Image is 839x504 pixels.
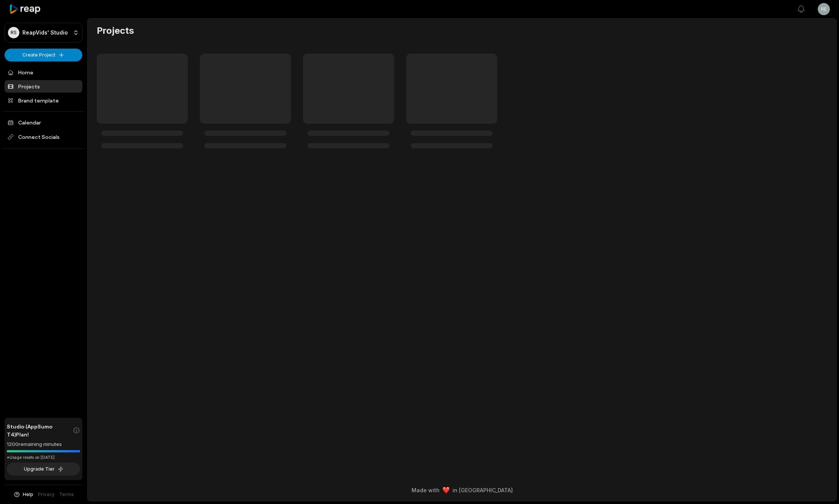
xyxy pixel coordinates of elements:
[97,25,134,37] h2: Projects
[5,49,82,61] button: Create Project
[5,66,82,79] a: Home
[7,422,73,438] span: Studio (AppSumo T4) Plan!
[443,487,449,494] img: heart emoji
[5,130,82,144] span: Connect Socials
[5,80,82,93] a: Projects
[94,486,830,494] div: Made with in [GEOGRAPHIC_DATA]
[7,463,80,476] button: Upgrade Tier
[5,94,82,107] a: Brand template
[22,29,68,36] p: ReapVids' Studio
[23,491,33,498] span: Help
[8,27,19,38] div: RS
[7,441,80,448] div: 1200 remaining minutes
[13,491,33,498] button: Help
[7,455,80,460] div: *Usage resets on [DATE]
[38,491,55,498] a: Privacy
[5,116,82,129] a: Calendar
[59,491,74,498] a: Terms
